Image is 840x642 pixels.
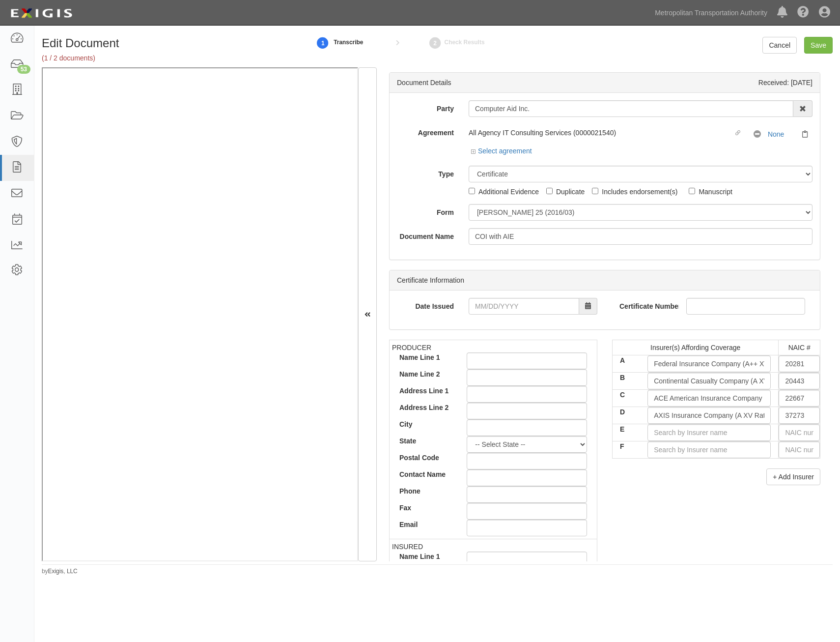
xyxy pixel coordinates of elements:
label: Address Line 1 [392,386,459,396]
a: Exigis, LLC [48,568,78,575]
label: Address Line 2 [392,403,459,412]
label: Name Line 2 [392,369,459,379]
label: Name Line 1 [392,352,459,362]
input: Manuscript [689,188,695,194]
div: All Agency IT Consulting Services (0000021540) [469,128,733,138]
label: Fax [392,503,459,513]
img: logo-5460c22ac91f19d4615b14bd174203de0afe785f0fc80cf4dbbc73dc1793850b.png [7,4,75,22]
i: Help Center - Complianz [797,7,809,19]
label: Name Line 1 [392,552,459,561]
input: NAIC number [779,355,820,372]
td: PRODUCER [390,340,597,539]
input: Search by Insurer name [647,355,771,372]
input: Additional Evidence [469,188,475,194]
div: 53 [17,65,30,74]
div: Document Details [397,78,451,88]
input: Search by Insurer name [647,424,771,441]
label: A [613,355,640,365]
strong: 1 [315,37,330,49]
label: City [392,419,459,429]
div: Additional Evidence [478,186,539,197]
h5: (1 / 2 documents) [42,55,296,62]
label: Party [390,100,461,114]
small: Transcribe [334,39,363,46]
div: Includes endorsement(s) [602,186,677,197]
td: Insurer(s) Affording Coverage [613,340,779,355]
label: D [613,407,640,417]
label: Certificate Number [612,298,679,311]
label: Document Name [390,228,461,241]
a: 1 [315,32,330,53]
label: F [613,441,640,451]
label: E [613,424,640,434]
h1: Edit Document [42,37,296,50]
input: NAIC number [779,424,820,441]
label: Contact Name [392,469,459,479]
small: Check Results [445,39,485,46]
label: State [392,436,459,446]
td: NAIC # [779,340,820,355]
input: Duplicate [546,188,553,194]
a: Cancel [762,37,797,54]
input: NAIC number [779,390,820,407]
label: Email [392,520,459,529]
div: Certificate Information [390,270,820,291]
label: Agreement [390,124,461,138]
strong: 2 [428,37,443,49]
label: C [613,390,640,400]
a: None [768,130,784,138]
i: Linked agreement [735,131,744,136]
input: NAIC number [779,441,820,458]
label: Postal Code [392,453,459,463]
input: Includes endorsement(s) [592,188,598,194]
div: Manuscript [699,186,732,197]
input: Search by Insurer name [647,441,771,458]
div: Received: [DATE] [758,78,812,88]
button: + Add Insurer [766,468,820,485]
label: Date Issued [390,298,461,311]
label: B [613,373,640,382]
input: Search by Insurer name [647,390,771,407]
a: Select agreement [471,147,532,155]
input: MM/DD/YYYY [469,298,579,315]
input: NAIC number [779,407,820,424]
a: Metropolitan Transportation Authority [650,3,772,23]
label: Phone [392,486,459,496]
input: Search by Insurer name [647,407,771,424]
input: Save [804,37,833,54]
i: No Coverage [754,131,766,138]
input: Search by Insurer name [647,373,771,389]
div: Duplicate [556,186,585,197]
label: Form [390,204,461,217]
small: by [42,567,78,576]
a: Check Results [428,32,443,53]
label: Type [390,166,461,179]
input: NAIC number [779,373,820,389]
